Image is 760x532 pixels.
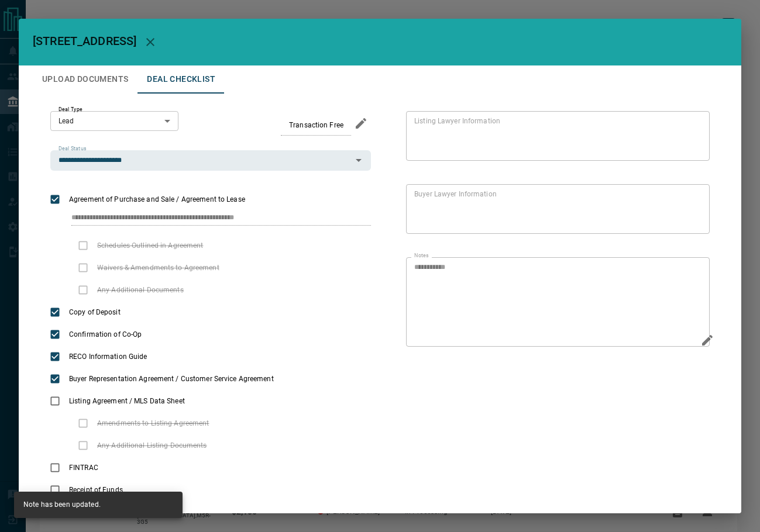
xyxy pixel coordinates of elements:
span: Amendments to Listing Agreement [94,418,212,429]
label: Deal Status [59,145,86,153]
input: checklist input [71,210,346,226]
span: FINTRAC [66,462,101,473]
textarea: text field [414,116,697,156]
div: Lead [50,111,178,131]
textarea: text field [414,189,697,229]
span: Any Additional Documents [94,285,187,295]
textarea: text field [414,262,692,342]
span: Any Additional Listing Documents [94,440,210,451]
span: Buyer Representation Agreement / Customer Service Agreement [66,374,277,384]
label: Notes [414,252,428,260]
button: Open [350,152,367,168]
button: edit [351,113,371,133]
div: Note has been updated. [23,495,101,514]
span: Waivers & Amendments to Agreement [94,262,222,273]
label: Deal Type [59,106,82,113]
span: Agreement of Purchase and Sale / Agreement to Lease [66,194,248,205]
span: [STREET_ADDRESS] [33,34,136,48]
span: Schedules Outlined in Agreement [94,240,207,251]
button: Upload Documents [33,65,137,94]
span: Copy of Deposit [66,307,123,317]
span: Listing Agreement / MLS Data Sheet [66,396,188,406]
button: Deal Checklist [137,65,225,94]
span: RECO Information Guide [66,351,150,362]
button: Edit [697,330,717,353]
span: Receipt of Funds [66,485,126,495]
span: Confirmation of Co-Op [66,329,145,340]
